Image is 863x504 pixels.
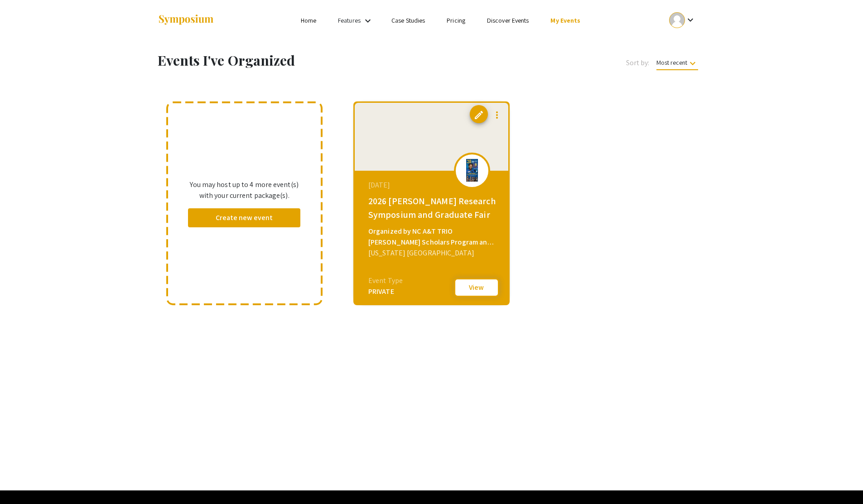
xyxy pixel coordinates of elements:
[362,15,373,26] mat-icon: Expand Features list
[656,58,698,70] span: Most recent
[454,278,499,297] button: View
[626,58,650,68] span: Sort by:
[368,194,497,221] div: 2026 [PERSON_NAME] Research Symposium and Graduate Fair
[368,248,497,259] div: [US_STATE] [GEOGRAPHIC_DATA]
[649,54,705,71] button: Most recent
[550,16,580,24] a: My Events
[158,14,214,26] img: Symposium by ForagerOne
[368,275,403,286] div: Event Type
[368,286,403,297] div: PRIVATE
[368,180,497,191] div: [DATE]
[685,14,696,25] mat-icon: Expand account dropdown
[492,110,502,120] mat-icon: more_vert
[473,110,484,120] span: edit
[487,16,529,24] a: Discover Events
[687,58,698,69] mat-icon: keyboard_arrow_down
[368,226,497,248] div: Organized by NC A&T TRIO [PERSON_NAME] Scholars Program and the Center for Undergraduate Research
[301,16,316,24] a: Home
[660,10,705,30] button: Expand account dropdown
[158,52,472,68] h1: Events I've Organized
[447,16,465,24] a: Pricing
[338,16,361,24] a: Features
[470,105,488,123] button: edit
[188,208,301,227] button: Create new event
[188,179,301,201] p: You may host up to 4 more event(s) with your current package(s).
[7,463,39,497] iframe: Chat
[391,16,425,24] a: Case Studies
[458,159,486,182] img: 2026mcnair_eventLogo_dac333_.jpg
